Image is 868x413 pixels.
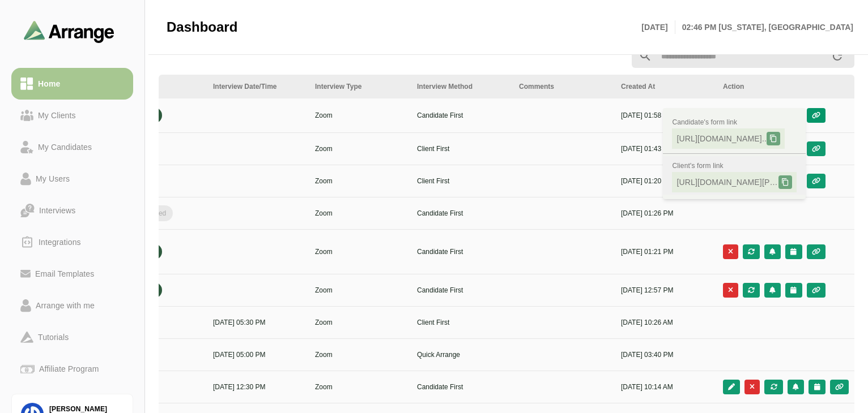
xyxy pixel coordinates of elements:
[35,204,80,217] div: Interviews
[417,317,505,328] p: Client First
[33,109,80,122] div: My Clients
[621,350,709,360] p: [DATE] 03:40 PM
[213,81,301,92] div: Interview Date/Time
[33,140,96,154] div: My Candidates
[315,81,403,92] div: Interview Type
[31,299,99,312] div: Arrange with me
[621,208,709,218] p: [DATE] 01:26 PM
[11,131,133,163] a: My Candidates
[676,177,778,188] span: [URL][DOMAIN_NAME][PERSON_NAME]..
[315,208,403,218] p: Zoom
[11,290,133,321] a: Arrange with me
[675,20,853,34] p: 02:46 PM [US_STATE], [GEOGRAPHIC_DATA]
[11,68,133,100] a: Home
[641,20,675,34] p: [DATE]
[213,382,301,392] p: [DATE] 12:30 PM
[315,285,403,295] p: Zoom
[621,382,709,392] p: [DATE] 10:14 AM
[417,285,505,295] p: Candidate First
[672,162,723,170] span: Client's form link
[621,247,709,257] p: [DATE] 01:21 PM
[417,382,505,392] p: Candidate First
[33,77,65,91] div: Home
[417,81,505,92] div: Interview Method
[417,176,505,186] p: Client First
[11,100,133,131] a: My Clients
[621,317,709,328] p: [DATE] 10:26 AM
[672,118,737,126] span: Candidate's form link
[167,19,237,36] span: Dashboard
[213,317,301,328] p: [DATE] 05:30 PM
[831,49,844,63] i: appended action
[35,362,103,376] div: Affiliate Program
[11,353,133,385] a: Affiliate Program
[213,350,301,360] p: [DATE] 05:00 PM
[315,317,403,328] p: Zoom
[417,208,505,218] p: Candidate First
[676,133,767,144] span: [URL][DOMAIN_NAME]..
[24,20,114,42] img: arrangeai-name-small-logo.4d2b8aee.svg
[31,267,99,281] div: Email Templates
[621,81,709,92] div: Created At
[315,350,403,360] p: Zoom
[417,144,505,154] p: Client First
[723,81,849,92] div: Action
[417,110,505,121] p: Candidate First
[417,350,505,360] p: Quick Arrange
[315,382,403,392] p: Zoom
[315,176,403,186] p: Zoom
[621,144,709,154] p: [DATE] 01:43 PM
[315,144,403,154] p: Zoom
[417,247,505,257] p: Candidate First
[11,195,133,226] a: Interviews
[11,226,133,258] a: Integrations
[315,110,403,121] p: Zoom
[33,330,73,344] div: Tutorials
[31,172,74,186] div: My Users
[621,110,709,121] p: [DATE] 01:58 PM
[621,285,709,295] p: [DATE] 12:57 PM
[11,163,133,195] a: My Users
[315,247,403,257] p: Zoom
[621,176,709,186] p: [DATE] 01:20 PM
[519,81,607,92] div: Comments
[34,235,86,249] div: Integrations
[11,258,133,290] a: Email Templates
[11,321,133,353] a: Tutorials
